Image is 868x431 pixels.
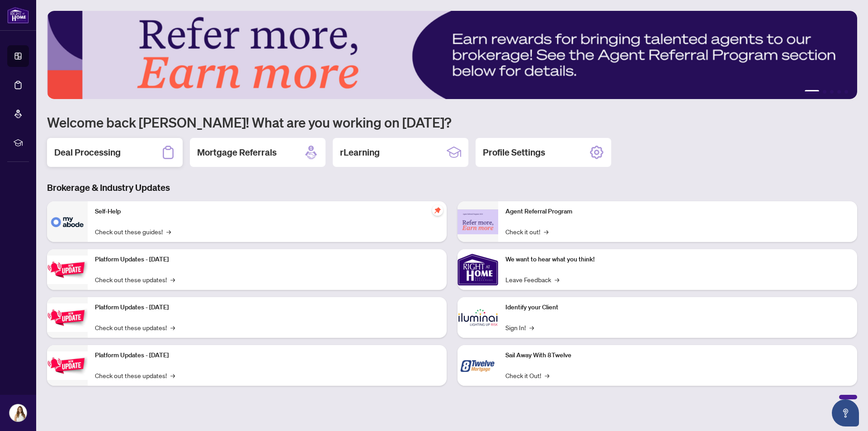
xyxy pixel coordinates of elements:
img: Slide 0 [47,11,857,99]
a: Check it Out!→ [505,370,549,380]
p: Identify your Client [505,303,850,313]
button: Open asap [832,399,859,426]
span: → [170,275,175,284]
img: Profile Icon [9,404,27,422]
span: → [170,322,175,332]
h2: Deal Processing [54,146,121,159]
a: Check out these updates!→ [95,322,175,332]
img: Platform Updates - July 21, 2025 [47,256,88,284]
a: Sign In!→ [505,322,534,332]
span: → [545,370,549,380]
button: 3 [830,90,834,94]
img: Platform Updates - June 23, 2025 [47,351,88,380]
button: 2 [823,90,826,94]
a: Check out these guides!→ [95,227,171,237]
p: Platform Updates - [DATE] [95,255,439,265]
p: Platform Updates - [DATE] [95,350,439,360]
h1: Welcome back [PERSON_NAME]! What are you working on [DATE]? [47,114,857,131]
a: Check out these updates!→ [95,275,175,284]
span: pushpin [432,205,443,216]
p: Sail Away With 8Twelve [505,350,850,360]
img: logo [7,7,29,24]
img: Identify your Client [458,297,498,338]
span: → [529,322,534,332]
h2: Mortgage Referrals [197,146,277,159]
h2: Profile Settings [483,146,545,159]
button: 5 [844,90,848,94]
a: Check out these updates!→ [95,370,175,380]
span: → [166,227,171,237]
span: → [544,227,548,237]
p: Platform Updates - [DATE] [95,303,439,313]
span: → [170,370,175,380]
h2: rLearning [340,146,380,159]
button: 4 [837,90,841,94]
img: Sail Away With 8Twelve [458,345,498,386]
img: We want to hear what you think! [458,249,498,290]
img: Self-Help [47,201,88,242]
img: Platform Updates - July 8, 2025 [47,303,88,332]
p: We want to hear what you think! [505,255,850,265]
p: Self-Help [95,207,439,217]
img: Agent Referral Program [458,209,498,234]
h3: Brokerage & Industry Updates [47,181,857,194]
span: → [555,275,559,284]
a: Check it out!→ [505,227,548,237]
button: 1 [805,90,819,94]
p: Agent Referral Program [505,207,850,217]
a: Leave Feedback→ [505,275,559,284]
